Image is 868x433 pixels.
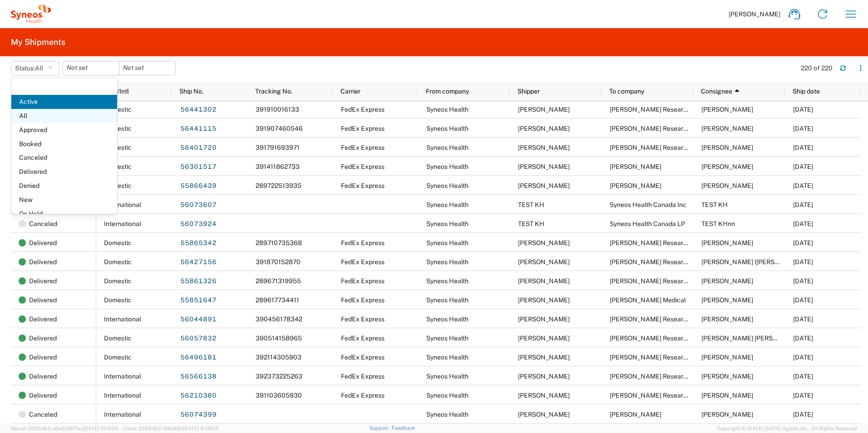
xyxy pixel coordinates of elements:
span: 391910016133 [256,106,299,113]
span: TEST KH [518,201,544,208]
span: Syneos Health [426,144,469,151]
span: Consignee [701,88,732,95]
span: Domestic [104,296,132,304]
span: Jessie Gunter [518,125,570,132]
span: 07/01/2025 [793,411,813,418]
span: Domestic [104,182,132,189]
span: Illingworth Research Group [610,277,710,285]
a: 56074399 [180,408,217,422]
a: 55866439 [180,179,217,193]
span: Delivered [29,329,57,348]
span: Jessie Gunter [518,277,570,285]
a: 56210380 [180,389,217,403]
span: TEST KH [518,220,544,227]
span: Sidney Clarke [701,106,753,113]
span: Yvonne Meyer [701,392,753,399]
span: New [11,193,117,207]
span: Syneos Health [426,277,469,285]
a: Feedback [392,425,415,431]
span: Illingworth Research Group [610,125,710,132]
span: International [104,392,141,399]
span: Jessie Gunter [518,373,570,380]
span: 06/30/2025 [793,335,813,342]
span: Canceled [11,151,117,165]
span: Syneos Health [426,125,469,132]
span: Syneos Health Canada Inc [610,201,686,208]
span: Syneos Health [426,106,469,113]
span: Domestic [104,144,132,151]
span: Jessie Gunter [518,163,570,170]
span: FedEx Express [341,144,385,151]
span: 07/25/2025 [793,163,813,170]
span: Sidney Clarke [701,163,753,170]
span: Syneos Health Canada LP [610,220,685,227]
span: Syneos Health [426,373,469,380]
span: Jessie Gunter [518,239,570,246]
a: 56441302 [180,103,217,117]
span: 06/12/2025 [793,239,813,246]
span: Delivered [29,290,57,310]
span: Tara Keith [701,239,753,246]
span: Syneos Health [426,258,469,266]
span: TEST KHnn [701,220,735,227]
span: Client: 2025.18.0-198a450 [123,426,218,431]
span: Illingworth [610,163,661,170]
span: 392114305903 [256,354,301,361]
span: FedEx Express [341,258,385,266]
span: Yvonne Manloloyo [701,354,753,361]
span: Copyright © [DATE]-[DATE] Agistix Inc., All Rights Reserved [717,424,857,433]
span: Illingworth [610,411,661,418]
span: 08/08/2025 [793,106,813,113]
a: 56566138 [180,369,217,384]
a: 56044891 [180,312,217,327]
span: 390514158965 [256,335,302,342]
span: Delivered [29,310,57,329]
span: Delivered [29,367,57,386]
span: 08/08/2025 [793,125,813,132]
span: Yen Lee Siah [701,315,753,323]
span: [PERSON_NAME] [729,10,780,18]
span: International [104,315,141,323]
span: Illingworth Research Group [610,239,710,246]
span: 07/01/2025 [793,201,813,208]
span: Sidney Clarke [701,125,753,132]
span: 391411862733 [256,163,300,170]
span: Tony Duvall [701,296,753,304]
span: International [104,411,141,418]
span: Jessie Gunter [518,354,570,361]
span: Delivered [29,348,57,367]
span: jennifer Harrison [701,411,753,418]
span: FedEx Express [341,106,385,113]
span: 07/16/2025 [793,392,813,399]
span: 289722513935 [256,182,301,189]
span: Delivered [29,271,57,290]
span: 289617734411 [256,296,299,304]
span: FedEx Express [341,296,385,304]
span: Illingworth Research Group [610,258,710,266]
span: FedEx Express [341,335,385,342]
span: Booked [11,137,117,151]
span: Jessie Gunter [518,296,570,304]
a: 55851647 [180,293,217,308]
span: 392373225263 [256,373,302,380]
span: To company [609,88,644,95]
span: Domestic [104,163,132,170]
span: Syneos Health [426,220,469,227]
span: Syneos Health [426,392,469,399]
a: 56401720 [180,141,217,155]
h2: My Shipments [11,37,65,48]
a: 56073607 [180,198,217,212]
span: Syneos Health [426,296,469,304]
span: Illingworth Research Group [610,373,710,380]
span: 06/11/2025 [793,277,813,285]
span: Syneos Health [426,163,469,170]
span: All [35,64,43,72]
span: On Hold [11,207,117,221]
span: Delivered [11,165,117,179]
span: Yoon Jin Jung [701,335,806,342]
span: Illingworth Research Group [610,144,710,151]
span: 391103605930 [256,392,302,399]
span: Delivered [29,386,57,405]
button: Status:All [11,61,59,75]
span: Syneos Health [426,411,469,418]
